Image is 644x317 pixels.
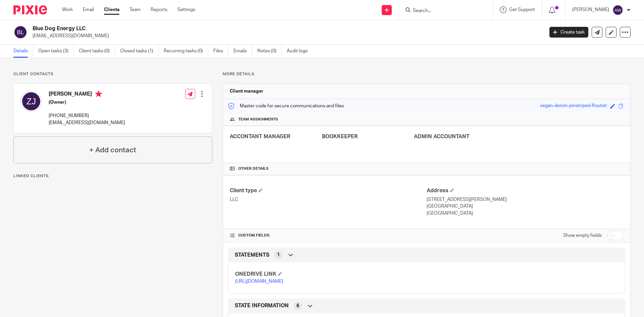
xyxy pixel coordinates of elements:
[177,6,195,13] a: Settings
[414,134,470,139] span: ADMIN ACCOUNTANT
[230,233,427,238] h4: CUSTOM FIELDS
[297,303,299,309] span: 6
[427,187,624,194] h4: Address
[238,117,278,122] span: Team assignments
[235,252,269,259] span: STATEMENTS
[427,210,624,217] p: [GEOGRAPHIC_DATA]
[592,27,602,38] a: Send new email
[13,71,212,77] p: Client contacts
[228,103,344,109] p: Master code for secure communications and files
[412,8,473,14] input: Search
[33,33,539,39] p: [EMAIL_ADDRESS][DOMAIN_NAME]
[287,45,313,58] a: Audit logs
[83,6,94,13] a: Email
[213,45,228,58] a: Files
[13,45,33,58] a: Details
[223,71,631,77] p: More details
[129,6,141,13] a: Team
[235,271,427,278] h4: ONEDRIVE LINK
[235,302,289,309] span: STATE INFORMATION
[49,119,125,126] p: [EMAIL_ADDRESS][DOMAIN_NAME]
[89,145,136,155] h4: + Add contact
[79,45,115,58] a: Client tasks (0)
[49,112,125,119] p: [PHONE_NUMBER]
[235,279,283,284] a: [URL][DOMAIN_NAME]
[120,45,159,58] a: Closed tasks (1)
[95,91,102,97] i: Primary
[49,91,125,99] h4: [PERSON_NAME]
[33,25,438,32] h2: Blue Dog Energy LLC
[230,134,290,139] span: ACCONTANT MANAGER
[20,91,42,112] img: svg%3E
[257,45,282,58] a: Notes (0)
[233,45,252,58] a: Emails
[13,173,212,179] p: Linked clients
[610,104,615,109] span: Edit code
[259,188,263,192] span: Change Client type
[230,196,427,203] p: LLC
[151,6,167,13] a: Reports
[509,7,535,12] span: Get Support
[427,203,624,210] p: [GEOGRAPHIC_DATA]
[606,27,616,38] a: Edit client
[277,252,280,258] span: 1
[563,232,602,239] label: Show empty fields
[427,196,624,203] p: [STREET_ADDRESS][PERSON_NAME]
[572,6,609,13] p: [PERSON_NAME]
[612,5,623,15] img: svg%3E
[164,45,208,58] a: Recurring tasks (0)
[238,166,269,171] span: Other details
[278,272,282,276] span: Edit ONEDRIVE LINK
[62,6,73,13] a: Work
[619,104,624,109] span: Copy to clipboard
[540,102,607,110] div: vegan-denim-pinstriped-floutist
[104,6,119,13] a: Clients
[13,5,47,14] img: Pixie
[49,99,125,106] h5: (Owner)
[230,187,427,194] h4: Client type
[549,27,588,38] a: Create task
[13,25,28,39] img: svg%3E
[450,188,454,192] span: Edit Address
[38,45,74,58] a: Open tasks (3)
[322,134,358,139] span: BOOKKEEPER
[230,88,264,95] h3: Client manager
